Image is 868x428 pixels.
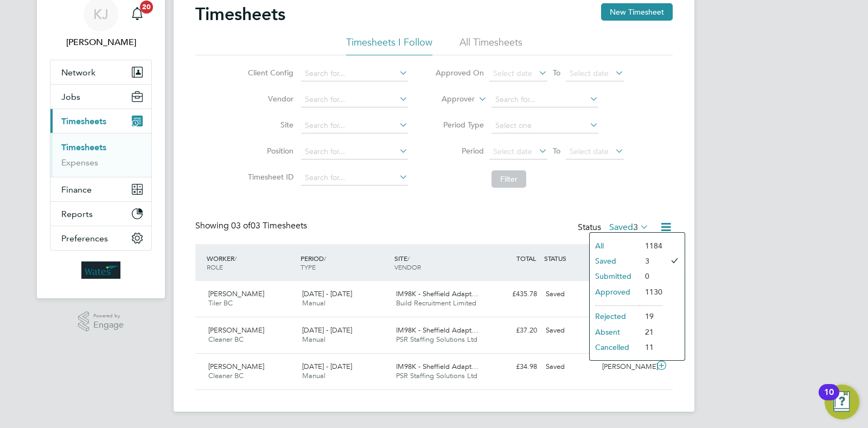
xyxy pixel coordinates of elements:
span: Tiler BC [208,298,233,308]
label: Approved On [435,68,484,78]
span: To [550,66,564,80]
li: All [590,238,640,253]
li: Approved [590,284,640,299]
button: Filter [492,170,526,188]
li: 11 [640,340,662,355]
span: IM98K - Sheffield Adapt… [396,289,478,298]
span: [DATE] - [DATE] [302,362,352,371]
div: £34.98 [485,358,541,376]
input: Search for... [492,92,598,107]
span: 20 [140,1,153,14]
button: Finance [50,177,151,201]
span: IM98K - Sheffield Adapt… [396,325,478,335]
input: Search for... [301,170,408,186]
div: Saved [541,358,598,376]
li: 21 [640,324,662,340]
a: Powered byEngage [78,311,124,332]
a: Timesheets [61,142,106,152]
button: Jobs [50,85,151,108]
input: Search for... [301,92,408,107]
label: Approver [426,94,475,105]
span: [PERSON_NAME] [208,289,264,298]
li: All Timesheets [459,36,522,55]
button: Timesheets [50,109,151,133]
li: 3 [640,253,662,269]
span: Select date [570,146,609,156]
span: Manual [302,335,325,344]
li: Rejected [590,309,640,324]
li: Saved [590,253,640,269]
label: Vendor [245,94,293,104]
label: Site [245,120,293,130]
span: Select date [570,68,609,78]
li: 1184 [640,238,662,253]
button: Reports [50,202,151,226]
div: £37.20 [485,322,541,340]
span: Timesheets [61,116,106,126]
a: Expenses [61,157,98,168]
div: Status [578,220,651,235]
div: [PERSON_NAME] [598,358,654,376]
li: Absent [590,324,640,340]
div: £435.78 [485,285,541,303]
span: Powered by [93,311,124,321]
span: [PERSON_NAME] [208,362,264,371]
label: Period Type [435,120,484,130]
input: Search for... [301,118,408,133]
span: Manual [302,371,325,380]
span: Cleaner BC [208,335,244,344]
span: [DATE] - [DATE] [302,289,352,298]
div: STATUS [541,248,598,268]
button: Open Resource Center, 10 new notifications [825,385,859,419]
span: Jobs [61,92,80,102]
div: SITE [392,248,486,277]
span: / [407,254,410,263]
li: Timesheets I Follow [346,36,432,55]
div: Saved [541,285,598,303]
span: To [550,144,564,158]
label: Saved [609,222,649,233]
div: WORKER [204,248,298,277]
span: [DATE] - [DATE] [302,325,352,335]
span: Cleaner BC [208,371,244,380]
h2: Timesheets [195,3,285,25]
span: IM98K - Sheffield Adapt… [396,362,478,371]
li: 19 [640,309,662,324]
span: PSR Staffing Solutions Ltd [396,371,477,380]
div: Timesheets [50,133,151,177]
label: Period [435,146,484,156]
span: Select date [493,146,532,156]
span: 03 Timesheets [231,220,307,231]
button: Network [50,60,151,84]
span: Engage [93,321,124,330]
span: [PERSON_NAME] [208,325,264,335]
span: Build Recruitment Limited [396,298,476,308]
img: wates-logo-retina.png [81,261,120,279]
input: Search for... [301,144,408,159]
span: ROLE [207,263,223,271]
span: Kieran Jenkins [50,36,152,49]
span: / [234,254,237,263]
div: Showing [195,220,309,232]
span: TYPE [301,263,316,271]
span: Finance [61,184,92,195]
span: Manual [302,298,325,308]
label: Timesheet ID [245,172,293,182]
span: / [324,254,326,263]
input: Search for... [301,66,408,81]
span: TOTAL [516,254,536,263]
div: PERIOD [298,248,392,277]
div: Saved [541,322,598,340]
label: Client Config [245,68,293,78]
span: PSR Staffing Solutions Ltd [396,335,477,344]
span: Preferences [61,233,108,244]
button: New Timesheet [601,3,673,21]
li: Cancelled [590,340,640,355]
li: Submitted [590,269,640,284]
span: KJ [93,7,108,21]
div: 10 [824,392,834,406]
span: Reports [61,209,93,219]
input: Select one [492,118,598,133]
span: 03 of [231,220,251,231]
button: Preferences [50,226,151,250]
